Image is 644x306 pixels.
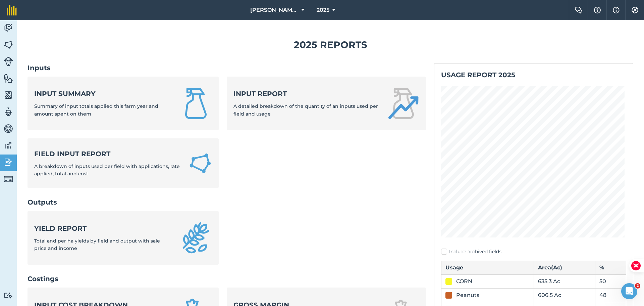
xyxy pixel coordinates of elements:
[4,292,13,299] img: svg+xml;base64,PD94bWwgdmVyc2lvbj0iMS4wIiBlbmNvZGluZz0idXRmLTgiPz4KPCEtLSBHZW5lcmF0b3I6IEFkb2JlIE...
[534,288,595,302] td: 606.5 Ac
[4,124,13,134] img: svg+xml;base64,PD94bWwgdmVyc2lvbj0iMS4wIiBlbmNvZGluZz0idXRmLTgiPz4KPCEtLSBHZW5lcmF0b3I6IEFkb2JlIE...
[180,222,212,254] img: Yield report
[28,198,426,207] h2: Outputs
[4,57,13,66] img: svg+xml;base64,PD94bWwgdmVyc2lvbj0iMS4wIiBlbmNvZGluZz0idXRmLTgiPz4KPCEtLSBHZW5lcmF0b3I6IEFkb2JlIE...
[441,248,626,255] label: Include archived fields
[621,283,637,299] iframe: Intercom live chat
[34,163,180,177] span: A breakdown of inputs used per field with applications, rate applied, total and cost
[28,37,633,52] h1: 2025 Reports
[7,5,17,15] img: fieldmargin Logo
[28,63,426,73] h2: Inputs
[250,6,299,14] span: [PERSON_NAME] [PERSON_NAME] Farms
[28,138,219,188] a: Field Input ReportA breakdown of inputs used per field with applications, rate applied, total and...
[441,70,626,80] h2: Usage report 2025
[317,6,329,14] span: 2025
[34,103,158,117] span: Summary of input totals applied this farm year and amount spent on them
[4,107,13,117] img: svg+xml;base64,PD94bWwgdmVyc2lvbj0iMS4wIiBlbmNvZGluZz0idXRmLTgiPz4KPCEtLSBHZW5lcmF0b3I6IEFkb2JlIE...
[441,261,534,274] th: Usage
[34,89,172,98] strong: Input summary
[4,23,13,33] img: svg+xml;base64,PD94bWwgdmVyc2lvbj0iMS4wIiBlbmNvZGluZz0idXRmLTgiPz4KPCEtLSBHZW5lcmF0b3I6IEFkb2JlIE...
[34,238,160,251] span: Total and per ha yields by field and output with sale price and income
[4,90,13,100] img: svg+xml;base64,PHN2ZyB4bWxucz0iaHR0cDovL3d3dy53My5vcmcvMjAwMC9zdmciIHdpZHRoPSI1NiIgaGVpZ2h0PSI2MC...
[613,6,620,14] img: svg+xml;base64,PHN2ZyB4bWxucz0iaHR0cDovL3d3dy53My5vcmcvMjAwMC9zdmciIHdpZHRoPSIxNyIgaGVpZ2h0PSIxNy...
[4,140,13,150] img: svg+xml;base64,PD94bWwgdmVyc2lvbj0iMS4wIiBlbmNvZGluZz0idXRmLTgiPz4KPCEtLSBHZW5lcmF0b3I6IEFkb2JlIE...
[233,89,379,98] strong: Input report
[227,77,426,130] a: Input reportA detailed breakdown of the quantity of an inputs used per field and usage
[595,288,626,302] td: 48
[593,7,601,13] img: A question mark icon
[456,277,472,286] div: CORN
[4,157,13,167] img: svg+xml;base64,PD94bWwgdmVyc2lvbj0iMS4wIiBlbmNvZGluZz0idXRmLTgiPz4KPCEtLSBHZW5lcmF0b3I6IEFkb2JlIE...
[180,87,212,120] img: Input summary
[595,274,626,288] td: 50
[34,149,180,159] strong: Field Input Report
[534,274,595,288] td: 635.3 Ac
[575,7,583,13] img: Two speech bubbles overlapping with the left bubble in the forefront
[635,283,640,289] span: 2
[34,224,172,233] strong: Yield report
[28,211,219,265] a: Yield reportTotal and per ha yields by field and output with sale price and income
[387,87,419,120] img: Input report
[534,261,595,274] th: Area ( Ac )
[4,174,13,184] img: svg+xml;base64,PD94bWwgdmVyc2lvbj0iMS4wIiBlbmNvZGluZz0idXRmLTgiPz4KPCEtLSBHZW5lcmF0b3I6IEFkb2JlIE...
[631,7,639,13] img: A cog icon
[456,291,479,299] div: Peanuts
[4,73,13,83] img: svg+xml;base64,PHN2ZyB4bWxucz0iaHR0cDovL3d3dy53My5vcmcvMjAwMC9zdmciIHdpZHRoPSI1NiIgaGVpZ2h0PSI2MC...
[4,40,13,50] img: svg+xml;base64,PHN2ZyB4bWxucz0iaHR0cDovL3d3dy53My5vcmcvMjAwMC9zdmciIHdpZHRoPSI1NiIgaGVpZ2h0PSI2MC...
[233,103,378,117] span: A detailed breakdown of the quantity of an inputs used per field and usage
[595,261,626,274] th: %
[28,274,426,283] h2: Costings
[189,151,212,176] img: Field Input Report
[28,77,219,130] a: Input summarySummary of input totals applied this farm year and amount spent on them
